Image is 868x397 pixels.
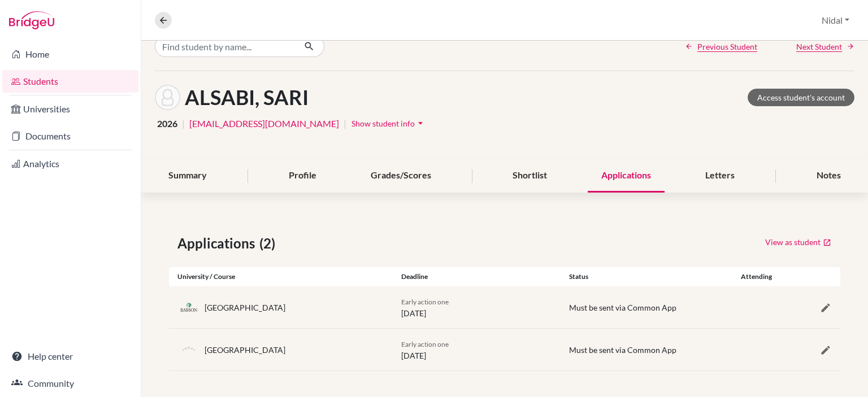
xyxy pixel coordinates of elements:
div: [DATE] [393,295,561,319]
input: Find student by name... [155,36,295,57]
div: University / Course [169,272,393,282]
span: Must be sent via Common App [569,345,676,355]
h1: ALSABI, SARI [185,85,309,110]
div: Attending [728,272,784,282]
div: Deadline [393,272,561,282]
button: Nidal [817,10,854,31]
a: Previous Student [685,41,757,53]
a: Community [2,372,138,395]
a: Documents [2,125,138,147]
a: Universities [2,98,138,120]
div: Profile [275,159,330,193]
span: Applications [177,233,259,254]
span: Early action one [401,298,449,306]
img: us_bab_n83q_buv.png [177,300,200,314]
a: Access student's account [748,89,854,106]
span: Early action one [401,340,449,348]
button: Show student infoarrow_drop_down [351,115,427,132]
div: [DATE] [393,338,561,361]
a: Home [2,43,138,66]
div: Letters [692,159,748,193]
div: Notes [803,159,854,193]
div: Status [561,272,728,282]
a: Analytics [2,152,138,175]
span: Must be sent via Common App [569,303,676,312]
div: [GEOGRAPHIC_DATA] [205,344,285,356]
div: Shortlist [499,159,561,193]
span: (2) [259,233,280,254]
a: Help center [2,345,138,368]
a: Next Student [796,41,854,53]
img: SARI ALSABI's avatar [155,85,180,110]
span: Previous Student [697,41,757,53]
div: Applications [588,159,665,193]
span: Next Student [796,41,842,53]
div: [GEOGRAPHIC_DATA] [205,302,285,313]
img: Bridge-U [9,11,54,29]
i: arrow_drop_down [415,117,426,129]
a: [EMAIL_ADDRESS][DOMAIN_NAME] [189,117,339,130]
span: | [344,117,346,130]
span: 2026 [157,117,177,130]
img: default-university-logo-42dd438d0b49c2174d4c41c49dcd67eec2da6d16b3a2f6d5de70cc347232e317.png [177,338,200,361]
div: Grades/Scores [357,159,445,193]
a: View as student [765,233,832,251]
a: Students [2,70,138,93]
span: Show student info [351,119,415,128]
span: | [182,117,185,130]
div: Summary [155,159,220,193]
